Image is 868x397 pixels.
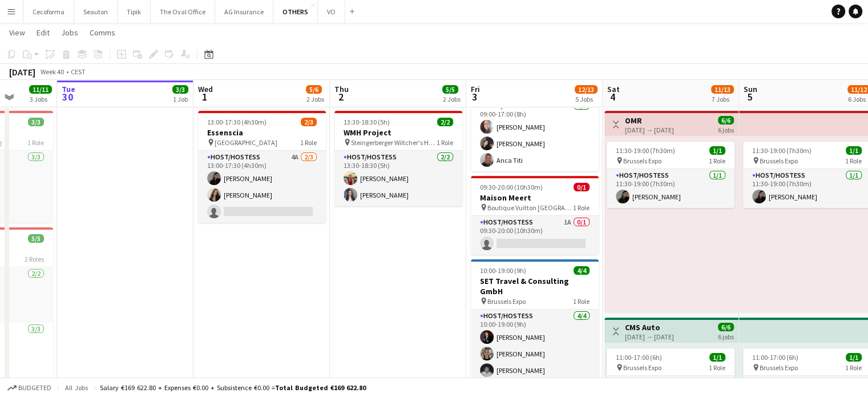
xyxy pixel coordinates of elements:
[56,25,83,40] a: Jobs
[215,1,273,23] button: AG Insurance
[6,382,53,394] button: Budgeted
[118,1,151,23] button: Tipik
[9,27,25,38] span: View
[71,67,86,76] div: CEST
[90,27,115,38] span: Comms
[100,383,366,392] div: Salary €169 622.80 + Expenses €0.00 + Subsistence €0.00 =
[318,1,345,23] button: VO
[32,25,54,40] a: Edit
[74,1,118,23] button: Seauton
[63,383,90,392] span: All jobs
[151,1,215,23] button: The Oval Office
[273,1,318,23] button: OTHERS
[18,384,51,392] span: Budgeted
[23,1,74,23] button: Cecoforma
[9,66,35,78] div: [DATE]
[38,67,66,76] span: Week 40
[61,27,78,38] span: Jobs
[37,27,50,38] span: Edit
[85,25,120,40] a: Comms
[5,25,30,40] a: View
[275,383,366,392] span: Total Budgeted €169 622.80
